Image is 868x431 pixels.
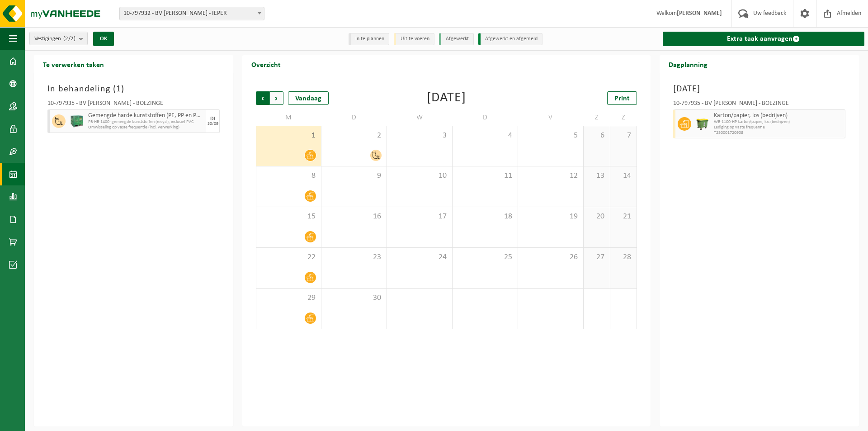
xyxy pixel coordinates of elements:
td: Z [610,109,637,126]
span: 24 [392,252,448,262]
span: 2 [326,131,382,141]
span: Karton/papier, los (bedrijven) [714,112,843,119]
count: (2/2) [63,36,75,42]
li: In te plannen [349,33,389,45]
span: 7 [615,131,632,141]
span: 6 [588,131,605,141]
span: 1 [116,85,121,94]
span: 3 [392,131,448,141]
h2: Te verwerken taken [34,55,113,73]
span: 29 [261,293,316,303]
span: Lediging op vaste frequentie [714,125,843,130]
span: 10-797932 - BV STEFAN ROUSSEEUW - IEPER [120,7,264,20]
a: Extra taak aanvragen [663,32,864,46]
div: Vandaag [288,91,329,105]
a: Print [607,91,637,105]
span: 27 [588,252,605,262]
span: 4 [588,293,605,303]
span: 10-797932 - BV STEFAN ROUSSEEUW - IEPER [119,7,264,20]
span: 5 [615,293,632,303]
span: Vestigingen [34,32,75,46]
span: 5 [523,131,579,141]
span: 4 [457,131,513,141]
td: M [256,109,321,126]
div: 30/09 [208,122,218,126]
span: 1 [261,131,316,141]
span: 15 [261,212,316,222]
span: Volgende [270,91,283,105]
h3: [DATE] [673,82,845,96]
span: 11 [457,171,513,181]
span: 30 [326,293,382,303]
li: Uit te voeren [394,33,434,45]
span: Gemengde harde kunststoffen (PE, PP en PVC), recycleerbaar (industrieel) [88,112,204,119]
span: 18 [457,212,513,222]
td: D [321,109,387,126]
span: 8 [261,171,316,181]
div: 10-797935 - BV [PERSON_NAME] - BOEZINGE [673,100,845,109]
div: [DATE] [427,91,466,105]
span: WB-1100-HP karton/papier, los (bedrijven) [714,119,843,125]
button: OK [93,32,114,46]
span: 14 [615,171,632,181]
span: 17 [392,212,448,222]
td: Z [584,109,610,126]
div: DI [210,116,215,122]
div: 10-797935 - BV [PERSON_NAME] - BOEZINGE [47,100,220,109]
img: WB-1100-HPE-GN-50 [696,117,709,131]
td: V [518,109,584,126]
span: 1 [392,293,448,303]
span: 9 [326,171,382,181]
strong: [PERSON_NAME] [677,10,722,17]
button: Vestigingen(2/2) [29,32,88,45]
span: 22 [261,252,316,262]
span: 12 [523,171,579,181]
span: 25 [457,252,513,262]
img: PB-HB-1400-HPE-GN-01 [70,114,84,128]
li: Afgewerkt [439,33,474,45]
span: 13 [588,171,605,181]
td: D [453,109,518,126]
span: 19 [523,212,579,222]
span: T250001720908 [714,130,843,136]
span: 2 [457,293,513,303]
h2: Dagplanning [660,55,717,73]
h3: In behandeling ( ) [47,82,220,96]
span: 16 [326,212,382,222]
span: PB-HB-1400- gemengde kunststoffen (recycl), inclusief PVC [88,119,204,125]
span: 10 [392,171,448,181]
span: 20 [588,212,605,222]
span: 28 [615,252,632,262]
td: W [387,109,453,126]
span: 26 [523,252,579,262]
span: 23 [326,252,382,262]
span: 21 [615,212,632,222]
span: Vorige [256,91,269,105]
h2: Overzicht [242,55,290,73]
span: Omwisseling op vaste frequentie (incl. verwerking) [88,125,204,130]
li: Afgewerkt en afgemeld [478,33,542,45]
span: 3 [523,293,579,303]
span: Print [614,95,630,102]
